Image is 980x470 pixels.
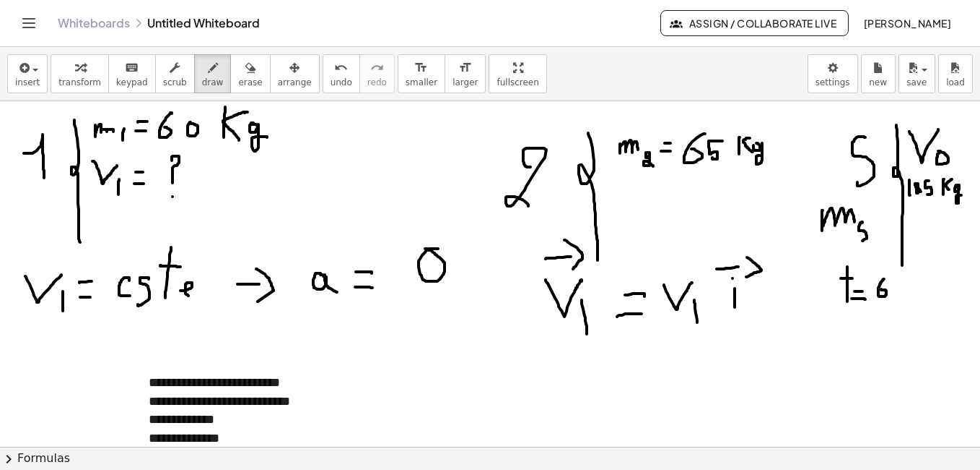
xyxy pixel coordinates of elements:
button: undoundo [323,54,360,93]
button: fullscreen [489,54,546,93]
i: undo [334,59,348,77]
span: save [906,77,927,87]
span: fullscreen [496,77,538,87]
i: format_size [414,59,428,77]
i: keyboard [125,59,139,77]
span: new [869,77,887,87]
span: load [946,77,965,87]
span: keypad [116,77,148,87]
button: format_sizelarger [445,54,486,93]
span: settings [815,77,850,87]
span: undo [331,77,352,87]
button: scrub [155,54,195,93]
span: transform [58,77,101,87]
span: arrange [278,77,312,87]
span: redo [367,77,387,87]
span: Assign / Collaborate Live [673,17,836,30]
button: format_sizesmaller [398,54,445,93]
span: draw [202,77,224,87]
button: transform [51,54,109,93]
button: erase [230,54,270,93]
span: insert [15,77,40,87]
span: scrub [163,77,187,87]
span: erase [238,77,262,87]
button: arrange [270,54,320,93]
button: redoredo [359,54,395,93]
a: Whiteboards [58,16,130,30]
span: [PERSON_NAME] [863,17,951,30]
button: Assign / Collaborate Live [660,10,849,36]
button: new [861,54,896,93]
button: settings [808,54,858,93]
span: smaller [406,77,437,87]
button: save [898,54,935,93]
button: Toggle navigation [17,12,40,35]
i: redo [370,59,384,77]
button: load [938,54,973,93]
button: keyboardkeypad [108,54,156,93]
button: [PERSON_NAME] [852,10,963,36]
button: draw [194,54,232,93]
i: format_size [458,59,472,77]
span: larger [452,77,478,87]
button: insert [7,54,48,93]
